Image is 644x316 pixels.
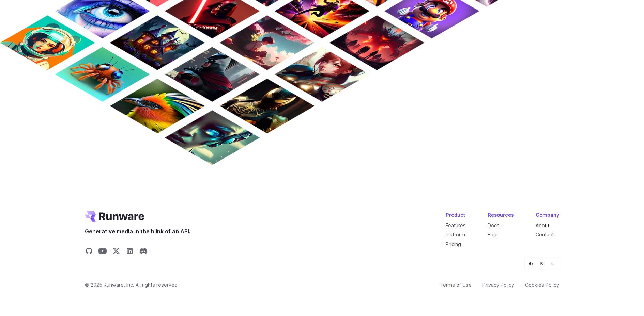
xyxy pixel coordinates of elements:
a: Share on LinkedIn [126,247,134,257]
a: Share on X [112,247,120,257]
a: Platform [446,232,465,237]
div: Resources [488,211,514,219]
a: Share on GitHub [85,247,93,257]
ul: Theme selector [524,257,559,270]
a: Terms of Use [440,281,472,289]
a: Docs [488,222,500,228]
a: Blog [488,232,498,237]
span: © 2025 Runware, Inc. All rights reserved [85,281,178,289]
a: Go to / [85,211,144,222]
span: Generative media in the blink of an API. [85,227,190,236]
button: Dark [548,259,557,268]
a: Contact [536,232,554,237]
div: Product [446,211,466,219]
a: Cookies Policy [525,281,559,289]
button: Default [526,259,536,268]
a: Privacy Policy [482,281,514,289]
a: Pricing [446,241,461,247]
a: Share on Discord [139,247,148,257]
button: Light [537,259,547,268]
div: Company [536,211,559,219]
a: About [536,222,549,228]
a: Features [446,222,466,228]
a: Share on YouTube [98,247,107,257]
